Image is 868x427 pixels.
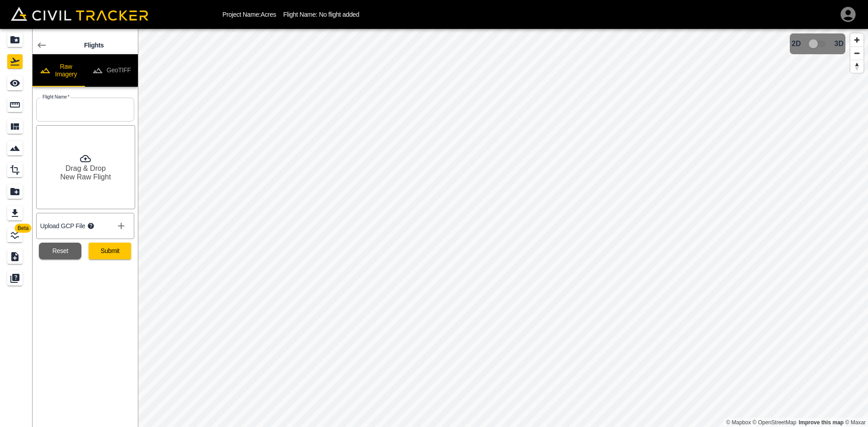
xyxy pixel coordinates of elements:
[845,419,866,426] a: Maxar
[753,419,797,426] a: OpenStreetMap
[799,419,844,426] a: Map feedback
[11,7,148,21] img: Civil Tracker
[805,35,831,52] span: 3D model not uploaded yet
[138,29,868,427] canvas: Map
[283,11,359,18] p: Flight Name: No flight added
[850,47,863,60] button: Zoom out
[850,60,863,73] button: Reset bearing to north
[835,40,844,48] span: 3D
[726,419,751,426] a: Mapbox
[850,33,863,47] button: Zoom in
[792,40,801,48] span: 2D
[222,11,276,18] p: Project Name: Acres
